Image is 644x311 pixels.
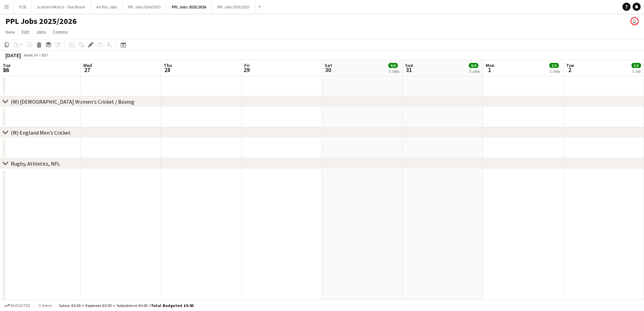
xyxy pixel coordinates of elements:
span: Wed [83,62,92,68]
div: (W) [DEMOGRAPHIC_DATA] Women's Cricket / Boxing [11,98,134,105]
button: PPL Jobs 2024/2025 [123,0,166,13]
span: 3/3 [549,63,559,68]
div: 3 Jobs [469,69,480,74]
h1: PPL Jobs 2025/2026 [5,16,77,26]
div: 2 Jobs [550,69,560,74]
span: Sun [405,62,413,68]
div: (M) England Men's Cricket [11,129,71,136]
span: Week 34 [22,53,39,58]
span: 26 [2,66,10,74]
span: 28 [163,66,172,74]
a: Comms [50,28,71,36]
span: 29 [243,66,250,74]
a: Edit [19,28,32,36]
span: 31 [404,66,413,74]
span: 2 [565,66,574,74]
button: Ad Hoc Jobs [91,0,123,13]
a: Jobs [33,28,49,36]
span: 27 [82,66,92,74]
div: Salary £0.00 + Expenses £0.00 + Subsistence £0.00 = [59,303,193,308]
div: 3 Jobs [389,69,399,74]
span: 30 [324,66,332,74]
span: Budgeted [11,303,30,308]
span: 9/9 [388,63,398,68]
span: Fri [244,62,250,68]
div: Rugby, Athletics, NFL [11,160,60,167]
span: Tue [566,62,574,68]
button: PPL Jobs 2025/2026 [166,0,212,13]
app-user-avatar: Jane Barron [631,17,639,25]
button: PPL Jobs 2026/2027 [212,0,256,13]
div: BST [42,53,49,58]
span: Edit [22,29,29,35]
a: View [3,28,18,36]
span: Sat [325,62,332,68]
span: Jobs [36,29,46,35]
button: ECB [14,0,32,13]
span: 0 items [37,303,53,308]
span: 9/9 [469,63,478,68]
div: [DATE] [5,52,21,59]
span: View [5,29,15,35]
span: Thu [164,62,172,68]
span: Mon [486,62,494,68]
span: Comms [53,29,68,35]
button: Scotland Match - Test Board [32,0,91,13]
span: Tue [3,62,10,68]
span: Total Budgeted £0.00 [151,303,193,308]
button: Budgeted [3,302,31,309]
div: 1 Job [632,69,641,74]
span: 5/5 [632,63,641,68]
span: 1 [485,66,494,74]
